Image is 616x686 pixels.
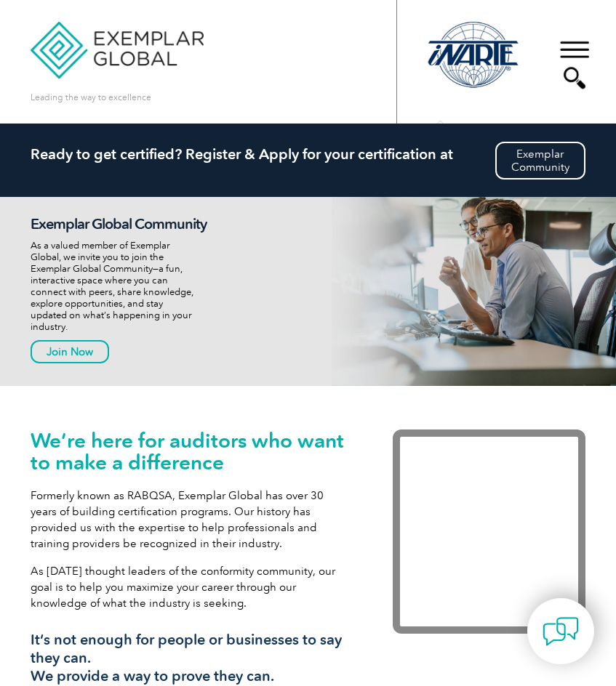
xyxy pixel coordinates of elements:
[495,142,585,179] a: ExemplarCommunity
[543,613,579,650] img: contact-chat.png
[31,429,348,473] h1: We’re here for auditors who want to make a difference
[31,340,109,363] a: Join Now
[31,631,348,685] h3: It’s not enough for people or businesses to say they can. We provide a way to prove they can.
[31,89,151,105] p: Leading the way to excellence
[31,240,223,333] p: As a valued member of Exemplar Global, we invite you to join the Exemplar Global Community—a fun,...
[31,145,585,163] h2: Ready to get certified? Register & Apply for your certification at
[393,429,585,634] iframe: Exemplar Global: Working together to make a difference
[31,488,348,552] p: Formerly known as RABQSA, Exemplar Global has over 30 years of building certification programs. O...
[31,563,348,611] p: As [DATE] thought leaders of the conformity community, our goal is to help you maximize your care...
[31,215,223,233] h2: Exemplar Global Community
